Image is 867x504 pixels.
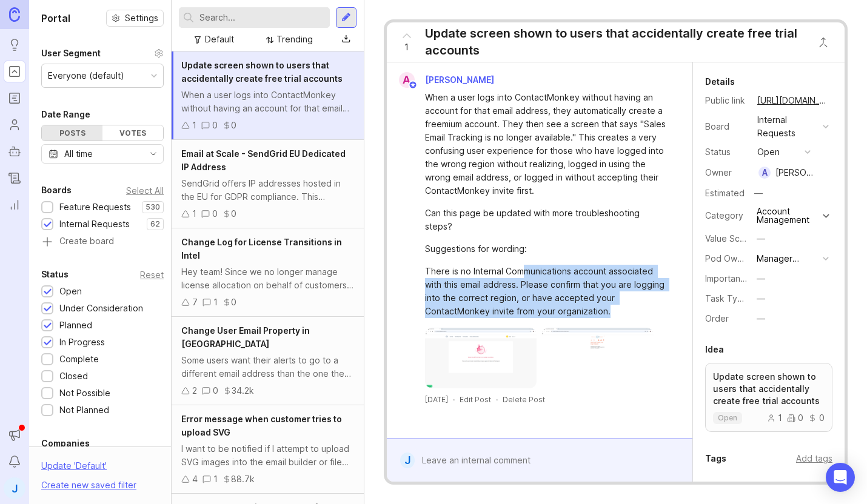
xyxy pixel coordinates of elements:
[231,207,236,220] div: 0
[41,436,90,451] div: Companies
[212,119,218,132] div: 0
[4,451,25,472] button: Notifications
[808,414,825,422] div: 0
[705,120,748,133] div: Board
[4,141,25,162] a: Autopilot
[705,145,748,159] div: Status
[181,414,342,437] span: Error message when customer tries to upload SVG
[757,252,818,265] div: Manager Experience
[213,296,218,309] div: 1
[213,384,218,397] div: 0
[757,272,765,285] div: —
[181,265,354,292] div: Hey team! Since we no longer manage license allocation on behalf of customers, it would be helpfu...
[758,167,771,179] div: A
[41,183,72,197] div: Boards
[41,107,90,122] div: Date Range
[705,166,748,179] div: Owner
[425,25,805,59] div: Update screen shown to users that accidentally create free trial accounts
[460,394,491,405] div: Edit Post
[757,145,780,159] div: open
[59,386,110,400] div: Not Possible
[192,472,198,486] div: 4
[541,328,654,388] img: https://canny-assets.io/images/638324488f0c23aaa32acece26703a19.png
[59,217,130,231] div: Internal Requests
[705,209,748,222] div: Category
[705,75,735,89] div: Details
[213,472,218,486] div: 1
[757,113,818,140] div: Internal Requests
[718,413,737,423] p: open
[172,228,364,317] a: Change Log for License Transitions in IntelHey team! Since we no longer manage license allocation...
[705,189,745,197] div: Estimated
[775,166,818,179] div: [PERSON_NAME]
[59,319,92,332] div: Planned
[4,87,25,109] a: Roadmaps
[59,302,143,315] div: Under Consideration
[811,30,835,55] button: Close button
[425,75,494,85] span: [PERSON_NAME]
[425,91,668,197] div: When a user logs into ContactMonkey without having an account for that email address, they automa...
[41,11,70,25] h1: Portal
[4,194,25,216] a: Reporting
[140,271,164,278] div: Reset
[41,459,107,479] div: Update ' Default '
[9,7,20,21] img: Canny Home
[705,293,748,303] label: Task Type
[106,10,164,27] a: Settings
[172,140,364,228] a: Email at Scale - SendGrid EU Dedicated IP AddressSendGrid offers IP addresses hosted in the EU fo...
[212,207,218,220] div: 0
[404,41,409,54] span: 1
[751,185,766,201] div: —
[705,233,752,244] label: Value Scale
[181,442,354,469] div: I want to be notified if I attempt to upload SVG images into the email builder or file manager, a...
[757,207,820,224] div: Account Management
[4,167,25,189] a: Changelog
[205,33,234,46] div: Default
[4,34,25,56] a: Ideas
[4,477,25,499] div: J
[181,354,354,380] div: Some users want their alerts to go to a different email address than the one they are using in Co...
[59,403,109,417] div: Not Planned
[125,12,158,24] span: Settings
[425,242,668,256] div: Suggestions for wording:
[102,125,163,141] div: Votes
[392,72,504,88] a: A[PERSON_NAME]
[59,285,82,298] div: Open
[144,149,163,159] svg: toggle icon
[496,394,498,405] div: ·
[181,148,346,172] span: Email at Scale - SendGrid EU Dedicated IP Address
[181,325,310,349] span: Change User Email Property in [GEOGRAPHIC_DATA]
[59,370,88,383] div: Closed
[192,207,196,220] div: 1
[181,237,342,260] span: Change Log for License Transitions in Intel
[425,207,668,233] div: Can this page be updated with more troubleshooting steps?
[4,114,25,136] a: Users
[705,273,751,283] label: Importance
[425,394,448,405] a: [DATE]
[48,69,124,82] div: Everyone (default)
[146,202,160,212] p: 530
[172,51,364,140] a: Update screen shown to users that accidentally create free trial accountsWhen a user logs into Co...
[705,94,748,107] div: Public link
[757,312,765,325] div: —
[4,424,25,446] button: Announcements
[705,342,724,357] div: Idea
[231,119,236,132] div: 0
[192,119,196,132] div: 1
[713,371,825,407] p: Update screen shown to users that accidentally create free trial accounts
[757,292,765,305] div: —
[453,394,455,405] div: ·
[705,313,729,323] label: Order
[705,363,832,432] a: Update screen shown to users that accidentally create free trial accountsopen100
[408,81,417,90] img: member badge
[41,479,136,492] div: Create new saved filter
[503,394,545,405] div: Delete Post
[126,187,164,194] div: Select All
[232,384,254,397] div: 34.2k
[41,46,101,61] div: User Segment
[787,414,803,422] div: 0
[231,296,236,309] div: 0
[754,93,832,108] a: [URL][DOMAIN_NAME]
[172,405,364,494] a: Error message when customer tries to upload SVGI want to be notified if I attempt to upload SVG i...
